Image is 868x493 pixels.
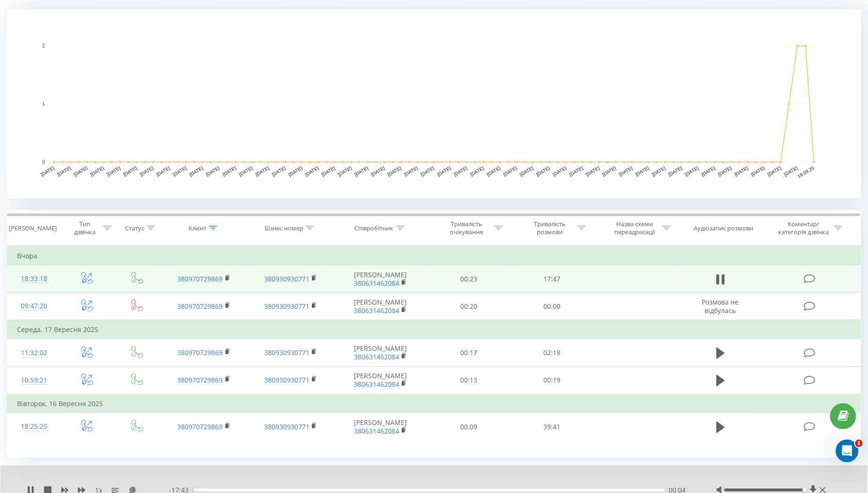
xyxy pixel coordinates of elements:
text: [DATE] [535,165,551,177]
text: [DATE] [89,165,105,177]
div: Назва схеми переадресації [610,220,660,236]
text: [DATE] [56,165,72,177]
text: [DATE] [73,165,88,177]
a: 380970729869 [178,302,223,311]
td: Вчора [8,246,861,265]
text: [DATE] [552,165,567,177]
text: [DATE] [321,165,336,177]
text: [DATE] [271,165,287,177]
div: Коментар/категорія дзвінка [776,220,832,236]
text: 2 [42,43,45,49]
a: 380930930771 [264,422,309,431]
div: 09:47:20 [17,297,51,315]
text: [DATE] [255,165,270,177]
text: [DATE] [717,165,733,177]
td: Середа, 17 Вересня 2025 [8,320,861,339]
text: [DATE] [40,165,55,177]
text: [DATE] [453,165,468,177]
a: 380631462084 [354,380,399,389]
td: Вівторок, 16 Вересня 2025 [8,394,861,413]
td: 02:18 [510,339,593,366]
div: 10:59:21 [17,371,51,390]
a: 380970729869 [178,375,223,384]
div: Клієнт [189,224,206,232]
text: [DATE] [238,165,254,177]
text: [DATE] [404,165,419,177]
text: [DATE] [288,165,303,177]
text: [DATE] [486,165,501,177]
text: [DATE] [106,165,121,177]
text: [DATE] [337,165,353,177]
text: [DATE] [668,165,683,177]
td: 00:09 [427,413,510,441]
text: [DATE] [155,165,171,177]
text: [DATE] [172,165,188,177]
a: 380970729869 [178,348,223,357]
text: [DATE] [635,165,650,177]
svg: A chart. [7,9,861,198]
text: [DATE] [734,165,749,177]
text: [DATE] [436,165,452,177]
div: Accessibility label [193,488,197,492]
div: Статус [125,224,144,232]
text: [DATE] [139,165,155,177]
td: [PERSON_NAME] [334,339,427,366]
text: 0 [42,160,45,165]
text: [DATE] [469,165,485,177]
text: [DATE] [354,165,370,177]
td: [PERSON_NAME] [334,265,427,293]
text: [DATE] [701,165,716,177]
div: Тривалість очікування [441,220,492,236]
text: [DATE] [420,165,435,177]
text: [DATE] [387,165,403,177]
text: [DATE] [783,165,799,177]
div: Accessibility label [803,488,807,492]
td: 00:20 [427,293,510,321]
span: 1 [855,440,863,447]
td: 17:47 [510,265,593,293]
a: 380631462084 [354,352,399,361]
a: 380970729869 [178,274,223,283]
text: [DATE] [222,165,237,177]
text: [DATE] [519,165,534,177]
div: Тип дзвінка [69,220,101,236]
iframe: Intercom live chat [836,440,859,462]
td: [PERSON_NAME] [334,413,427,441]
text: [DATE] [618,165,634,177]
text: [DATE] [189,165,204,177]
a: 380631462084 [354,426,399,435]
a: 380631462084 [354,306,399,315]
text: [DATE] [568,165,584,177]
text: [DATE] [585,165,601,177]
td: 39:41 [510,413,593,441]
td: 00:17 [427,339,510,366]
a: 380930930771 [264,348,309,357]
text: [DATE] [750,165,766,177]
div: Співробітник [355,224,394,232]
text: 1 [42,102,45,107]
a: 380631462084 [354,279,399,288]
td: 00:23 [427,265,510,293]
div: Аудіозапис розмови [694,224,753,232]
text: [DATE] [602,165,617,177]
text: [DATE] [767,165,782,177]
div: [PERSON_NAME] [9,224,57,232]
div: Тривалість розмови [524,220,575,236]
text: [DATE] [205,165,221,177]
a: 380930930771 [264,375,309,384]
a: 380930930771 [264,302,309,311]
a: 380970729869 [178,422,223,431]
text: 19.09.25 [797,165,816,179]
td: 00:13 [427,366,510,394]
td: 00:00 [510,293,593,321]
td: [PERSON_NAME] [334,293,427,321]
div: Бізнес номер [265,224,303,232]
text: [DATE] [502,165,518,177]
td: [PERSON_NAME] [334,366,427,394]
text: [DATE] [304,165,320,177]
text: [DATE] [370,165,386,177]
div: 18:25:25 [17,417,51,436]
text: [DATE] [684,165,700,177]
span: Розмова не відбулась [702,297,739,315]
